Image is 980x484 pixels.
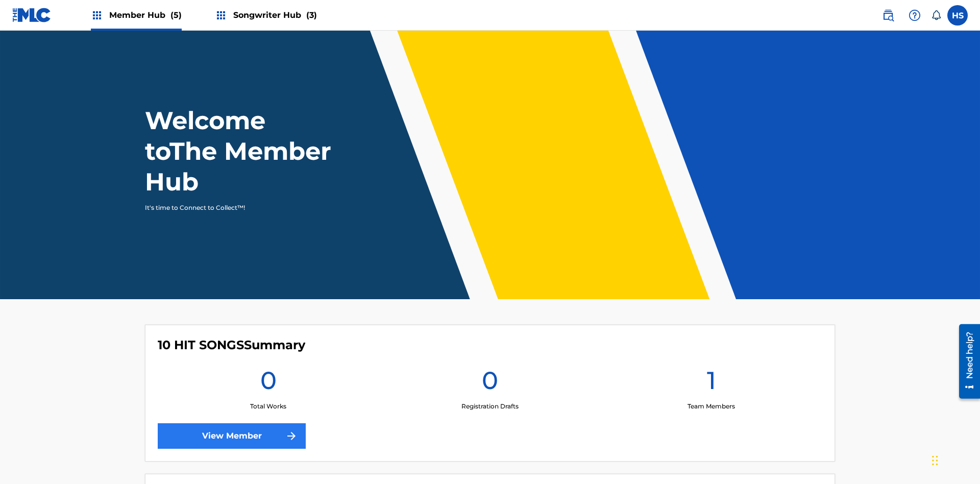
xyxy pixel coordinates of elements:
h4: 10 HIT SONGS [158,337,305,353]
p: Team Members [688,402,735,411]
img: search [882,9,894,21]
h1: Welcome to The Member Hub [145,105,336,197]
iframe: Resource Center [951,320,980,404]
h1: 1 [707,365,716,402]
p: Registration Drafts [461,402,519,411]
img: Top Rightsholders [91,9,103,21]
iframe: Chat Widget [929,435,980,484]
span: (3) [306,10,317,20]
img: Top Rightsholders [215,9,227,21]
img: MLC Logo [12,8,52,22]
span: Songwriter Hub [233,9,317,21]
p: Total Works [250,402,286,411]
h1: 0 [260,365,277,402]
div: Notifications [931,10,941,20]
p: It's time to Connect to Collect™! [145,203,322,212]
div: Drag [932,445,938,476]
h1: 0 [482,365,498,402]
span: Member Hub [109,9,182,21]
span: (5) [170,10,182,20]
a: Public Search [878,5,898,26]
div: User Menu [947,5,968,26]
img: help [909,9,921,21]
a: View Member [158,423,306,449]
div: Help [904,5,925,26]
img: f7272a7cc735f4ea7f67.svg [285,430,298,442]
